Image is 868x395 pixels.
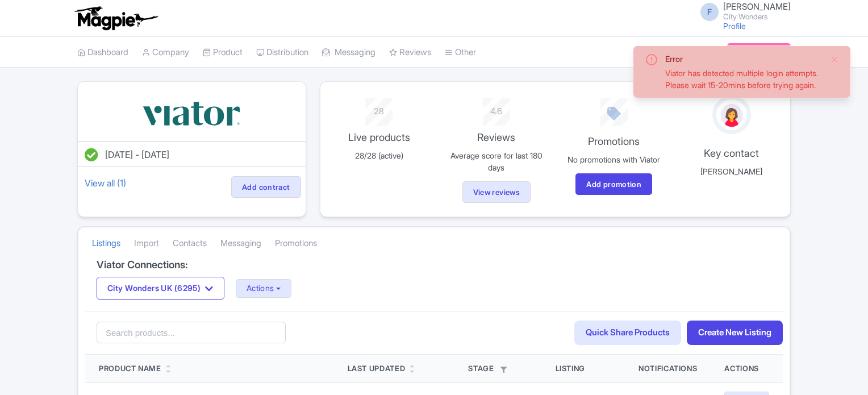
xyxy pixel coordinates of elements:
[575,173,652,195] a: Add promotion
[687,321,783,345] a: Create New Listing
[719,102,745,129] img: avatar_key_member-9c1dde93af8b07d7383eb8b5fb890c87.png
[830,53,839,66] button: Close
[452,363,528,375] div: Stage
[562,134,666,149] p: Promotions
[665,53,821,65] div: Error
[72,6,160,31] img: logo-ab69f6fb50320c5b225c76a69d11143b.png
[327,98,431,118] div: 28
[542,355,625,383] th: Listing
[92,228,120,259] a: Listings
[97,277,224,300] button: City Wonders UK (6295)
[256,37,308,68] a: Distribution
[97,259,771,271] h4: Viator Connections:
[236,279,292,298] button: Actions
[275,228,317,259] a: Promotions
[105,149,169,160] span: [DATE] - [DATE]
[327,130,431,145] p: Live products
[445,37,476,68] a: Other
[444,149,548,173] p: Average score for last 180 days
[77,37,128,68] a: Dashboard
[327,149,431,161] p: 28/28 (active)
[711,355,783,383] th: Actions
[500,367,507,373] i: Filter by stage
[220,228,261,259] a: Messaging
[574,321,681,345] a: Quick Share Products
[723,21,746,31] a: Profile
[723,13,791,20] small: City Wonders
[665,67,821,91] div: Viator has detected multiple login attempts. Please wait 15-20mins before trying again.
[444,130,548,145] p: Reviews
[203,37,243,68] a: Product
[322,37,375,68] a: Messaging
[140,95,243,132] img: vbqrramwp3xkpi4ekcjz.svg
[348,363,406,375] div: Last Updated
[679,145,783,161] p: Key contact
[134,228,159,259] a: Import
[82,175,128,191] a: View all (1)
[97,322,286,343] input: Search products...
[694,2,791,20] a: F [PERSON_NAME] City Wonders
[679,165,783,177] p: [PERSON_NAME]
[173,228,207,259] a: Contacts
[444,98,548,118] div: 4.6
[99,363,161,375] div: Product Name
[727,43,791,60] a: Subscription
[562,153,666,165] p: No promotions with Viator
[723,1,791,12] span: [PERSON_NAME]
[231,176,301,198] a: Add contract
[142,37,189,68] a: Company
[462,181,531,203] a: View reviews
[389,37,431,68] a: Reviews
[700,3,719,21] span: F
[625,355,711,383] th: Notifications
